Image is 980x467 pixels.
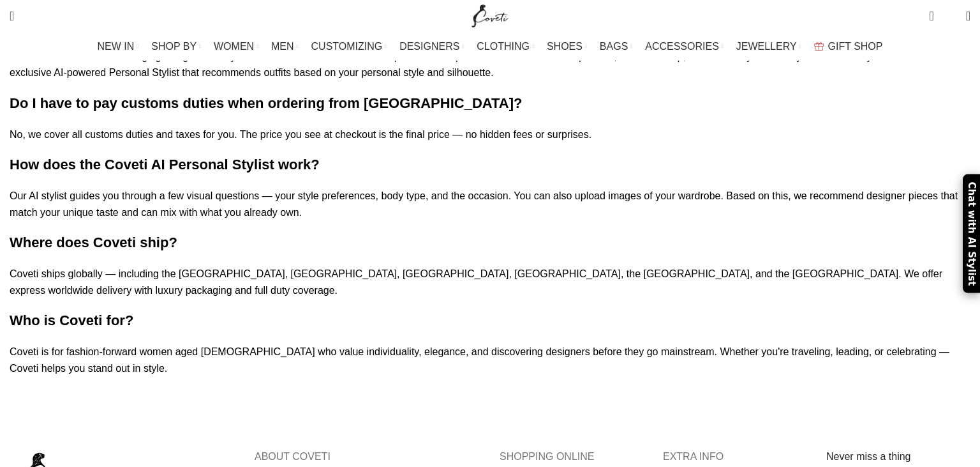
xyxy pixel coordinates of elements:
[923,3,940,29] a: 0
[151,40,197,52] span: SHOP BY
[399,40,459,52] span: DESIGNERS
[500,450,644,464] h5: SHOPPING ONLINE
[814,34,883,59] a: GIFT SHOP
[10,266,970,298] p: Coveti ships globally — including the [GEOGRAPHIC_DATA], [GEOGRAPHIC_DATA], [GEOGRAPHIC_DATA], [G...
[10,312,133,328] strong: Who is Coveti for?
[477,34,534,59] a: CLOTHING
[10,344,970,376] p: Coveti is for fashion-forward women aged [DEMOGRAPHIC_DATA] who value individuality, elegance, an...
[98,40,135,52] span: NEW IN
[10,234,177,250] strong: Where does Coveti ship?
[645,40,719,52] span: ACCESSORIES
[311,34,387,59] a: CUSTOMIZING
[151,34,201,59] a: SHOP BY
[3,3,20,29] a: Search
[10,157,320,172] strong: How does the Coveti AI Personal Stylist work?
[10,95,522,111] strong: Do I have to pay customs duties when ordering from [GEOGRAPHIC_DATA]?
[469,10,512,20] a: Site logo
[3,34,977,59] div: Main navigation
[946,13,956,22] span: 0
[399,34,464,59] a: DESIGNERS
[547,34,587,59] a: SHOES
[547,40,583,52] span: SHOES
[10,126,970,143] p: No, we cover all customs duties and taxes for you. The price you see at checkout is the final pri...
[311,40,383,52] span: CUSTOMIZING
[814,42,824,50] img: GiftBag
[271,34,298,59] a: MEN
[600,34,632,59] a: BAGS
[663,450,807,464] h5: EXTRA INFO
[214,34,258,59] a: WOMEN
[930,6,940,16] span: 0
[600,40,628,52] span: BAGS
[826,450,970,464] h3: Never miss a thing
[98,34,139,59] a: NEW IN
[10,188,970,220] p: Our AI stylist guides you through a few visual questions — your style preferences, body type, and...
[645,34,724,59] a: ACCESSORIES
[736,40,797,52] span: JEWELLERY
[828,40,883,52] span: GIFT SHOP
[477,40,530,52] span: CLOTHING
[736,34,801,59] a: JEWELLERY
[271,40,294,52] span: MEN
[214,40,254,52] span: WOMEN
[10,49,970,81] p: Coveti curates rare and emerging designers that you won’t find in mainstream marketplaces. Each p...
[255,450,480,464] h5: ABOUT COVETI
[944,3,956,29] div: My Wishlist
